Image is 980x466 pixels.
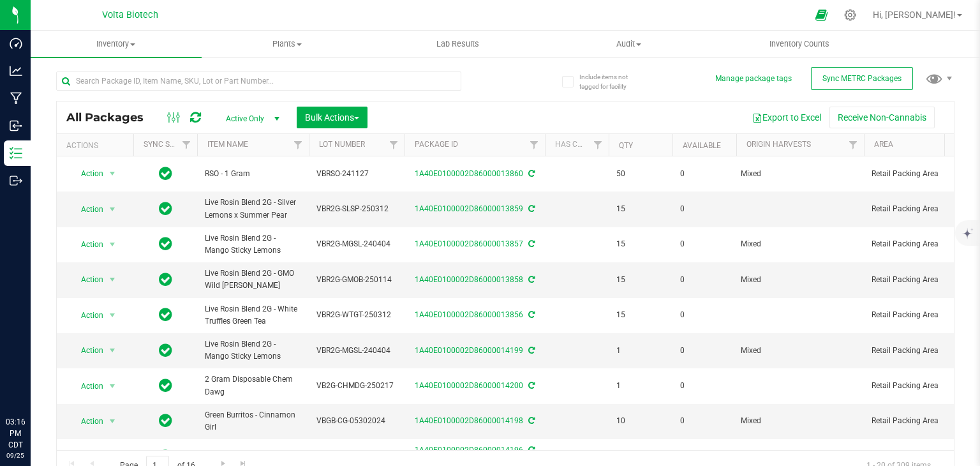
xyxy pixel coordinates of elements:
p: 03:16 PM CDT [6,416,25,451]
span: select [105,271,121,289]
span: Live Rosin Blend 2G - White Truffles Green Tea [205,303,301,327]
span: Action [70,236,104,253]
span: 1 [616,380,665,392]
span: select [105,342,121,359]
a: Item Name [207,140,248,149]
span: Include items not tagged for facility [579,72,643,91]
span: Action [70,165,104,183]
span: Sync from Compliance System [526,204,535,213]
a: 1A40E0100002D86000013858 [415,275,523,284]
a: 1A40E0100002D86000013857 [415,239,523,248]
span: In Sync [159,342,172,359]
span: 15 [616,238,665,250]
span: Bulk Actions [305,112,359,123]
a: Filter [843,134,864,156]
span: Audit [544,38,713,50]
a: Area [874,140,893,149]
span: Inventory Counts [752,38,847,50]
a: Filter [939,134,960,156]
span: select [105,412,121,430]
span: Plants [202,38,372,50]
a: Filter [288,134,309,156]
span: Sync from Compliance System [526,239,535,248]
span: In Sync [159,235,172,253]
span: In Sync [159,447,172,465]
span: Action [70,448,104,466]
span: Sync from Compliance System [526,169,535,178]
span: Sync from Compliance System [526,416,535,425]
span: Action [70,306,104,324]
a: Origin Harvests [746,140,811,149]
div: Value 1: Mixed [741,238,860,250]
th: Has COA [545,134,609,156]
span: VBRSO-241127 [316,168,397,180]
a: 1A40E0100002D86000013856 [415,310,523,319]
span: Open Ecommerce Menu [807,3,836,27]
span: All Packages [66,110,156,124]
a: Inventory [31,31,202,57]
a: Lab Results [373,31,544,57]
span: select [105,377,121,395]
a: Available [683,141,721,150]
span: Retail Packing Area [872,203,952,215]
button: Export to Excel [744,107,829,128]
iframe: Resource center [13,364,51,402]
a: Plants [202,31,373,57]
span: 2 Gram Disposable Chem Dawg [205,373,301,398]
span: Live Rosin Blend 2G - Mango Sticky Lemons [205,338,301,363]
span: 0 [680,203,729,215]
div: Actions [66,141,128,150]
a: 1A40E0100002D86000014196 [415,446,523,455]
span: Retail Packing Area [872,415,952,427]
span: Sync from Compliance System [526,310,535,319]
span: Sync from Compliance System [526,346,535,355]
span: In Sync [159,377,172,395]
span: select [105,165,121,183]
span: Retail Packing Area [872,238,952,250]
span: Action [70,271,104,289]
span: 0 [680,238,729,250]
a: Sync Status [144,140,193,149]
span: 15 [616,203,665,215]
span: select [105,306,121,324]
span: select [105,200,121,218]
span: 0 [680,345,729,357]
span: 0 [680,274,729,286]
a: Filter [176,134,197,156]
span: Retail Packing Area [872,309,952,321]
span: select [105,236,121,253]
span: In Sync [159,165,172,183]
input: Search Package ID, Item Name, SKU, Lot or Part Number... [56,71,461,91]
a: Filter [383,134,405,156]
span: Retail Packing Area [872,274,952,286]
span: VB2G-CHMDG-250217 [316,380,397,392]
span: VBGB-CG-05302024 [316,415,397,427]
span: VBR2G-GMOB-250114 [316,274,397,286]
span: 15 [616,309,665,321]
button: Bulk Actions [297,107,367,128]
span: select [105,448,121,466]
inline-svg: Outbound [10,174,22,187]
span: VBR2G-MGSL-240404 [316,345,397,357]
span: 0 [680,168,729,180]
button: Manage package tags [715,73,792,84]
span: 0 [680,415,729,427]
div: Value 1: Mixed [741,274,860,286]
div: Manage settings [842,9,858,21]
a: Lot Number [319,140,365,149]
span: 50 [616,168,665,180]
span: In Sync [159,271,172,289]
span: Volta Biotech [102,10,158,20]
div: Value 1: Mixed [741,168,860,180]
button: Sync METRC Packages [811,67,913,90]
span: Green Burritos - Cinnamon Girl [205,409,301,433]
span: 15 [616,274,665,286]
a: Filter [524,134,545,156]
span: 10 [616,415,665,427]
a: Filter [588,134,609,156]
span: In Sync [159,412,172,430]
span: Retail Packing Area [872,380,952,392]
a: Audit [543,31,714,57]
inline-svg: Inventory [10,147,22,160]
a: 1A40E0100002D86000013859 [415,204,523,213]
